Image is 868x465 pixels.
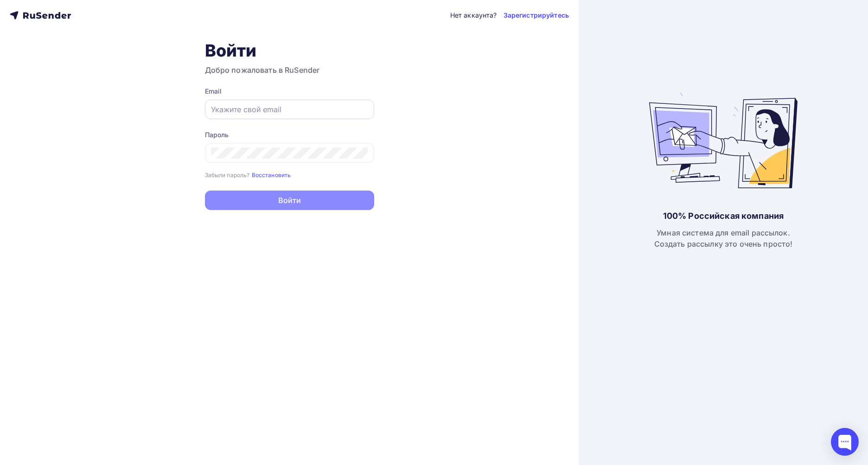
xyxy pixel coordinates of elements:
[252,172,291,178] small: Восстановить
[654,227,793,249] div: Умная система для email рассылок. Создать рассылку это очень просто!
[252,171,291,178] a: Восстановить
[205,64,374,76] h3: Добро пожаловать в RuSender
[205,40,374,61] h1: Войти
[504,11,569,20] a: Зарегистрируйтесь
[211,104,368,115] input: Укажите свой email
[450,11,497,20] div: Нет аккаунта?
[663,210,784,222] div: 100% Российская компания
[205,87,374,96] div: Email
[205,130,374,140] div: Пароль
[205,172,250,178] small: Забыли пароль?
[205,191,374,210] button: Войти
